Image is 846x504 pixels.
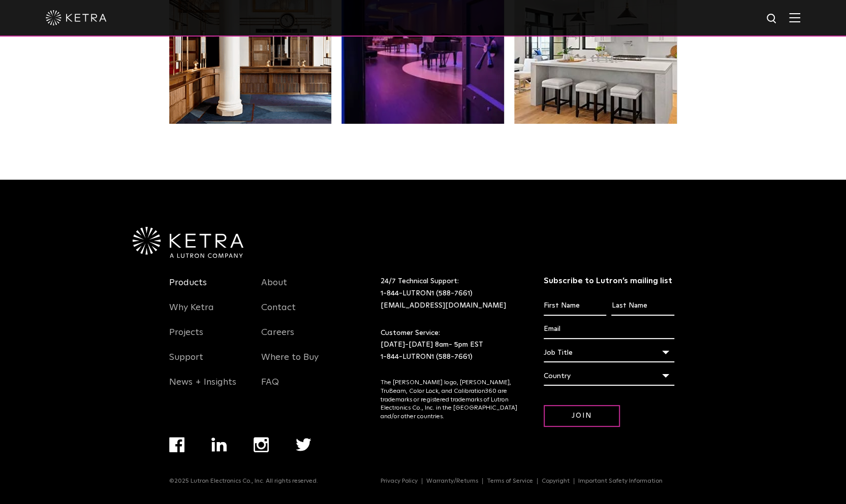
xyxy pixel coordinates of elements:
a: Privacy Policy [377,478,422,484]
a: Careers [261,327,294,350]
a: Support [169,352,203,375]
a: Products [169,277,207,300]
div: Country [544,366,674,386]
input: Last Name [611,296,674,316]
input: First Name [544,296,606,316]
img: Hamburger%20Nav.svg [789,13,800,22]
a: 1-844-LUTRON1 (588-7661) [381,353,473,360]
a: FAQ [261,377,279,400]
a: Copyright [538,478,574,484]
img: facebook [169,437,184,452]
div: Navigation Menu [169,276,246,400]
p: ©2025 Lutron Electronics Co., Inc. All rights reserved. [169,478,318,485]
div: Job Title [544,343,674,362]
img: search icon [766,13,778,25]
a: Why Ketra [169,302,214,325]
a: About [261,277,287,300]
p: The [PERSON_NAME] logo, [PERSON_NAME], TruBeam, Color Lock, and Calibration360 are trademarks or ... [381,379,518,421]
a: Contact [261,302,296,325]
a: News + Insights [169,377,236,400]
img: twitter [296,438,311,451]
p: Customer Service: [DATE]-[DATE] 8am- 5pm EST [381,327,518,363]
p: 24/7 Technical Support: [381,276,518,312]
a: Where to Buy [261,352,319,375]
div: Navigation Menu [381,478,677,485]
img: instagram [254,437,269,452]
img: linkedin [211,438,227,452]
a: Terms of Service [483,478,538,484]
input: Join [544,405,620,427]
input: Email [544,320,674,339]
a: Important Safety Information [574,478,667,484]
a: Warranty/Returns [422,478,483,484]
h3: Subscribe to Lutron’s mailing list [544,276,674,286]
div: Navigation Menu [169,437,338,478]
a: Projects [169,327,203,350]
div: Navigation Menu [261,276,338,400]
img: Ketra-aLutronCo_White_RGB [133,227,243,258]
a: [EMAIL_ADDRESS][DOMAIN_NAME] [381,302,506,309]
a: 1-844-LUTRON1 (588-7661) [381,290,473,297]
img: ketra-logo-2019-white [46,10,107,25]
